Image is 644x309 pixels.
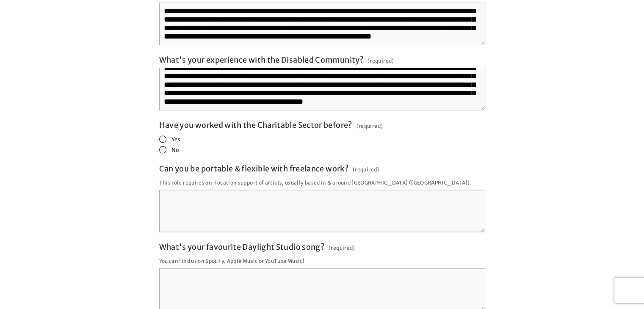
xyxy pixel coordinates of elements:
span: (required) [357,120,383,132]
span: (required) [329,242,355,254]
p: This role requires on-location support of artists, usually based in & around [GEOGRAPHIC_DATA] ([... [159,177,485,188]
span: What's your favourite Daylight Studio song? [159,242,324,252]
span: (required) [368,55,394,66]
span: Can you be portable & flexible with freelance work? [159,164,348,174]
span: (required) [353,164,379,175]
span: No [171,146,180,154]
span: What's your experience with the Disabled Community? [159,55,363,65]
p: You can find us on Spotify, Apple Music or YouTube Music! [159,255,485,267]
span: Have you worked with the Charitable Sector before? [159,120,352,130]
span: Yes [171,136,180,143]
